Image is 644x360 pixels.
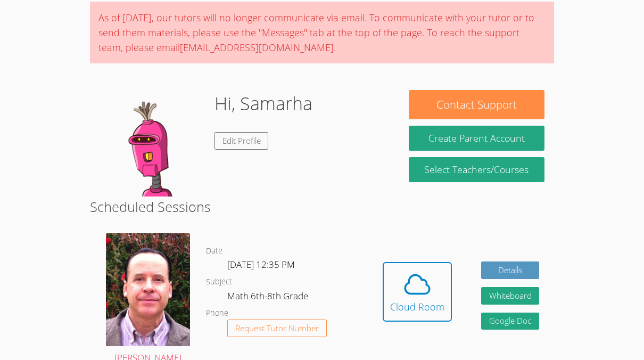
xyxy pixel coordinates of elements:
[214,132,269,150] a: Edit Profile
[106,233,190,346] img: avatar.png
[409,90,545,119] button: Contact Support
[481,313,540,330] a: Google Doc
[206,244,222,258] dt: Date
[409,157,545,182] a: Select Teachers/Courses
[409,126,545,151] button: Create Parent Account
[390,299,444,314] div: Cloud Room
[481,261,540,279] a: Details
[227,258,295,271] span: [DATE] 12:35 PM
[90,197,554,217] h2: Scheduled Sessions
[214,90,312,117] h1: Hi, Samarha
[227,289,310,307] dd: Math 6th-8th Grade
[206,307,228,320] dt: Phone
[100,90,206,197] img: default.png
[383,262,452,322] button: Cloud Room
[227,320,327,337] button: Request Tutor Number
[90,2,554,63] div: As of [DATE], our tutors will no longer communicate via email. To communicate with your tutor or ...
[235,324,319,332] span: Request Tutor Number
[481,287,540,305] button: Whiteboard
[206,275,232,289] dt: Subject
